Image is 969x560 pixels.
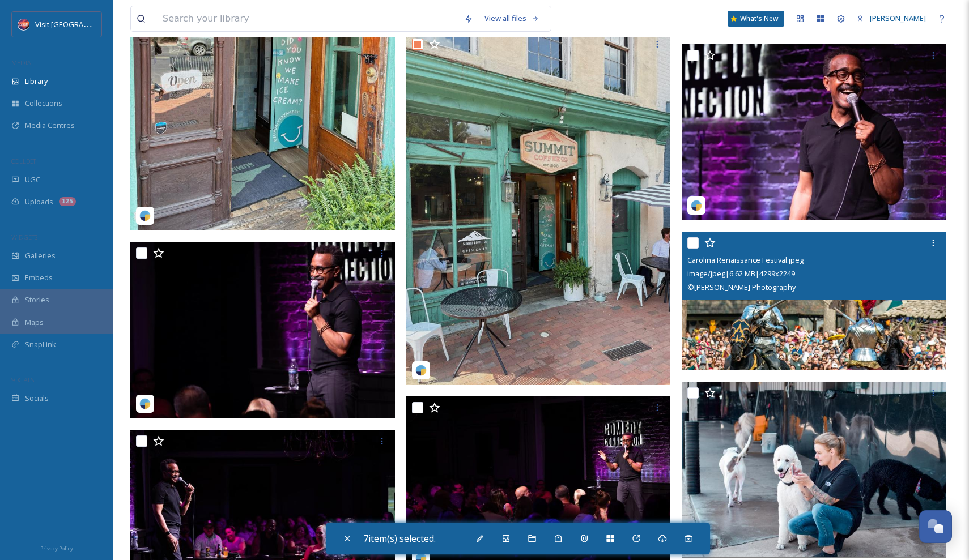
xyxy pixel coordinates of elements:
[687,255,804,265] span: Carolina Renaissance Festival.jpeg
[40,545,73,552] span: Privacy Policy
[728,11,784,27] a: What's New
[25,393,49,404] span: Socials
[25,250,56,261] span: Galleries
[479,7,545,29] a: View all files
[687,282,796,292] span: © [PERSON_NAME] Photography
[139,210,151,221] img: snapsea-logo.png
[363,532,436,545] span: 7 item(s) selected.
[682,44,946,221] img: jenvesp-18012642140320190.webp
[25,120,75,131] span: Media Centres
[157,6,458,31] input: Search your library
[11,233,37,241] span: WIDGETS
[25,76,48,87] span: Library
[130,242,395,418] img: jenvesp-18028654847204234.webp
[682,232,946,370] img: Carolina Renaissance Festival.jpeg
[687,268,795,279] span: image/jpeg | 6.62 MB | 4299 x 2249
[25,196,53,207] span: Uploads
[11,157,36,165] span: COLLECT
[25,272,53,283] span: Embeds
[35,19,179,29] span: Visit [GEOGRAPHIC_DATA][PERSON_NAME]
[870,13,926,23] span: [PERSON_NAME]
[11,375,34,384] span: SOCIALS
[682,381,946,558] img: bark.jpeg
[18,19,29,30] img: Logo%20Image.png
[25,98,62,109] span: Collections
[415,365,427,376] img: snapsea-logo.png
[851,7,932,29] a: [PERSON_NAME]
[25,339,56,350] span: SnapLink
[919,510,952,543] button: Open Chat
[25,317,44,328] span: Maps
[25,174,40,185] span: UGC
[11,58,31,67] span: MEDIA
[139,398,151,409] img: snapsea-logo.png
[691,200,702,211] img: snapsea-logo.png
[406,33,671,385] img: summitcreamery-17862423075464173.jpg
[59,197,76,206] div: 125
[40,541,73,554] a: Privacy Policy
[25,294,49,305] span: Stories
